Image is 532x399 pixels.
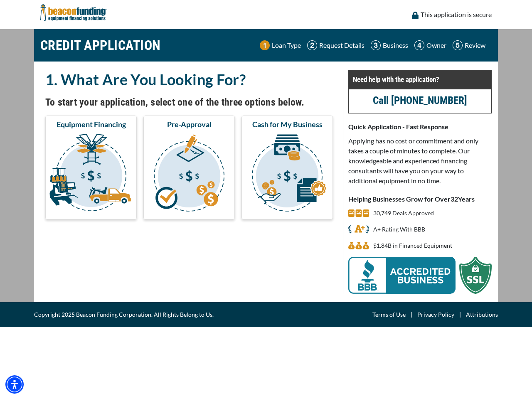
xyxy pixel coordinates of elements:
[5,375,24,394] div: Accessibility Menu
[371,40,381,50] img: Step 3
[319,40,365,50] p: Request Details
[417,310,454,320] a: Privacy Policy
[454,310,466,320] span: |
[353,74,487,84] p: Need help with the application?
[373,208,434,218] p: 30,749 Deals Approved
[406,310,417,320] span: |
[307,40,317,50] img: Step 2
[451,195,458,203] span: 32
[57,119,126,129] span: Equipment Financing
[243,133,331,216] img: Cash for My Business
[260,40,270,50] img: Step 1
[373,224,425,234] p: A+ Rating With BBB
[241,116,333,219] button: Cash for My Business
[252,119,323,129] span: Cash for My Business
[348,194,492,204] p: Helping Businesses Grow for Over Years
[34,310,214,320] span: Copyright 2025 Beacon Funding Corporation. All Rights Belong to Us.
[466,310,498,320] a: Attributions
[348,257,492,294] img: BBB Acredited Business and SSL Protection
[45,95,333,109] h4: To start your application, select one of the three options below.
[40,33,161,57] h1: CREDIT APPLICATION
[272,40,301,50] p: Loan Type
[412,12,419,19] img: lock icon to convery security
[45,70,333,89] h2: 1. What Are You Looking For?
[465,40,485,50] p: Review
[143,116,235,219] button: Pre-Approval
[145,133,233,216] img: Pre-Approval
[348,136,492,186] p: Applying has no cost or commitment and only takes a couple of minutes to complete. Our knowledgea...
[47,133,135,216] img: Equipment Financing
[372,310,406,320] a: Terms of Use
[421,10,492,20] p: This application is secure
[414,40,424,50] img: Step 4
[426,40,446,50] p: Owner
[167,119,212,129] span: Pre-Approval
[348,122,492,132] p: Quick Application - Fast Response
[383,40,408,50] p: Business
[453,40,463,50] img: Step 5
[373,94,467,106] a: Call [PHONE_NUMBER]
[373,241,452,251] p: $1,840,885,004 in Financed Equipment
[45,116,137,219] button: Equipment Financing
